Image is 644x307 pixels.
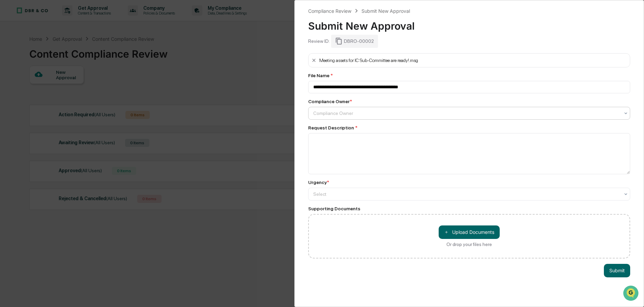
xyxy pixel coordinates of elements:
[7,52,19,64] img: 1746055101610-c473b297-6a78-478c-a979-82029cc54cd1
[439,225,500,239] button: Or drop your files here
[308,73,630,78] div: File Name
[319,58,418,63] div: Meeting assets for IC Sub-Committee are ready!.msg
[308,180,329,185] div: Urgency
[7,86,12,91] div: 🖐️
[115,54,123,62] button: Start new chat
[46,82,86,94] a: 🗄️Attestations
[308,14,630,32] div: Submit New Approval
[7,98,12,104] div: 🔎
[4,82,46,94] a: 🖐️Preclearance
[308,8,351,14] div: Compliance Review
[13,85,43,92] span: Preclearance
[56,85,84,92] span: Attestations
[446,242,492,247] div: Or drop your files here
[48,114,82,119] a: Powered byPylon
[622,285,641,303] iframe: Open customer support
[13,98,42,104] span: Data Lookup
[308,206,630,211] div: Supporting Documents
[308,125,630,130] div: Request Description
[331,35,378,48] div: DBRO-00002
[308,38,330,44] div: Review ID:
[7,14,123,25] p: How can we help?
[444,229,449,235] span: ＋
[361,8,410,14] div: Submit New Approval
[604,264,630,277] button: Submit
[49,86,54,91] div: 🗄️
[308,99,352,104] div: Compliance Owner
[23,58,85,64] div: We're available if you need us!
[23,52,111,58] div: Start new chat
[4,95,45,107] a: 🔎Data Lookup
[67,114,82,119] span: Pylon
